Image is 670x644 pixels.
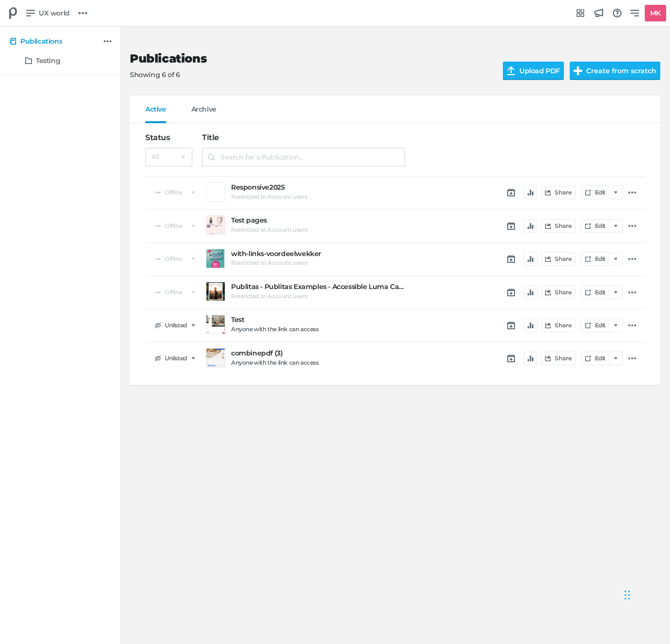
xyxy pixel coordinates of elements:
h6: Restricted to Account users [231,193,307,200]
a: Edit [581,186,609,199]
p: Showing 6 of 6 [130,70,487,80]
input: Search for a Publication... [202,148,405,166]
button: Create from scratch [570,62,660,80]
a: Schedule Publication [505,187,517,198]
a: Schedule Publication [505,320,517,331]
h6: Restricted to Account users [231,226,307,233]
button: Share [541,186,576,199]
a: Integrations Hub [572,5,589,21]
span: Offline [165,290,182,295]
label: Upload PDF [503,62,564,80]
a: Preview [206,182,225,202]
a: Test [231,316,405,324]
a: Edit [581,286,609,299]
span: Offline [165,256,182,262]
h5: MK [646,5,665,21]
button: Share [541,252,576,266]
button: Share [541,219,576,233]
a: Preview [206,348,225,368]
a: Schedule Publication [505,353,517,364]
a: Edit [581,319,609,332]
a: Responsive2025 [231,183,405,192]
span: Offline [165,223,182,229]
h6: Restricted to Account users [231,293,307,300]
a: Preview [206,282,225,301]
iframe: Chat Widget [622,571,670,617]
a: Publications [6,32,101,50]
span: Unlisted [165,322,187,328]
a: Additional actions... [626,253,638,265]
h4: Title [202,133,405,142]
a: Preview [206,249,225,268]
span: UX world [39,8,70,18]
a: Additional actions... [626,353,638,364]
a: Edit [581,352,609,365]
h4: Status [145,133,192,142]
button: Share [541,319,576,332]
a: Edit [581,219,609,233]
div: Drag [624,580,630,610]
a: Publitas - Publitas Examples - Accessible Luma Catalog [231,283,405,291]
a: Active [145,105,166,123]
a: Schedule Publication [505,287,517,298]
a: Archive [191,105,217,123]
a: Additional actions... [626,287,638,298]
h5: Testing [36,57,60,65]
a: Preview [206,215,225,235]
a: with-links-voordeelwekker [231,250,405,258]
a: Preview [206,315,225,334]
a: Schedule Publication [505,253,517,265]
a: Test pages [231,216,405,225]
a: Edit [581,252,609,266]
button: Share [541,286,576,299]
span: Offline [165,190,182,195]
a: Additional actions... [626,187,638,198]
h2: Publications [130,52,487,66]
span: Unlisted [165,355,187,361]
input: Upload PDF [503,62,576,80]
h5: Publications [20,37,62,46]
h6: Restricted to Account users [231,259,307,266]
div: UX world [4,4,22,22]
a: Testing [21,52,97,69]
button: Share [541,352,576,365]
a: Schedule Publication [505,220,517,232]
a: Additional actions... [102,35,113,47]
h6: Anyone with the link can access [231,326,319,333]
a: Additional actions... [626,320,638,331]
h6: Anyone with the link can access [231,359,319,366]
a: Additional actions... [626,220,638,232]
a: combinepdf (3) [231,349,405,357]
